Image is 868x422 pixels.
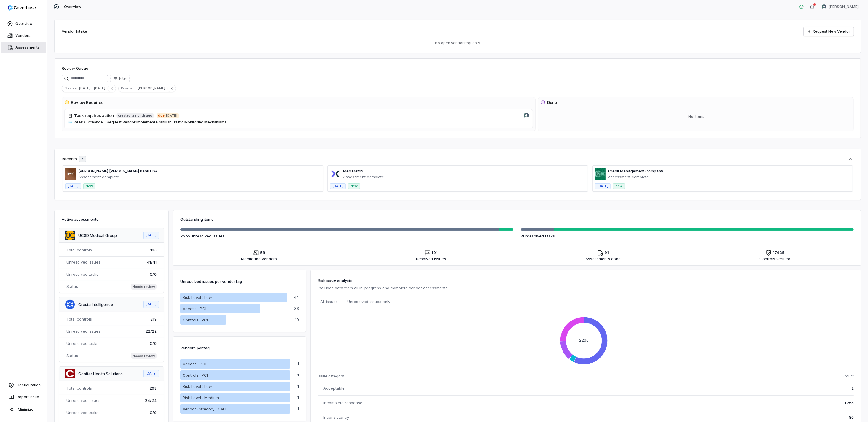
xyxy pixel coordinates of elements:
button: Robert VanMeeteren avatar[PERSON_NAME] [818,2,862,11]
p: 1 [297,407,299,411]
img: logo-D7KZi-bG.svg [8,5,36,11]
span: 101 [431,250,438,256]
p: Access : PCI [183,306,206,312]
a: Med Metrix [343,169,363,173]
a: [PERSON_NAME] [PERSON_NAME] bank USA [78,169,158,173]
h3: Review Required [71,100,104,106]
span: 17435 [773,250,784,256]
span: 1255 [844,400,854,406]
span: Filter [119,76,127,81]
a: Cresta Intelligence [78,302,113,307]
p: Controls : PCI [183,317,208,323]
a: Vendors [1,30,46,41]
h3: Done [547,100,557,106]
div: Recents [62,156,86,162]
span: · [104,120,105,125]
p: Vendors per tag [180,344,210,352]
p: 33 [294,307,299,310]
div: No items [541,109,852,124]
span: Assessments done [585,256,621,262]
span: Reviewer : [119,85,138,91]
span: due [158,113,165,118]
a: Credit Management Company [608,169,663,173]
span: 91 [604,250,609,256]
h4: Task requires action [74,113,114,119]
a: Robert VanMeeteren avatarTask requires actioncreateda month agodue[DATE]wenoexchange.comWENO Exch... [64,109,533,128]
h2: Vendor Intake [62,28,87,34]
span: Overview [64,4,81,9]
span: Created : [62,85,79,91]
span: Acceptable [323,385,345,391]
button: Recents3 [62,156,854,162]
span: All issues [320,299,338,304]
p: Controls : PCI [183,372,208,378]
span: [PERSON_NAME] [138,85,168,91]
span: [PERSON_NAME] [829,4,859,9]
p: Unresolved issues per vendor tag [180,277,242,285]
span: Monitoring vendors [241,256,277,262]
p: 1 [297,384,299,388]
h3: Risk issue analysis [318,277,854,283]
h3: Active assessments [62,216,161,222]
span: [DATE] - [DATE] [79,85,108,91]
span: Issue category [318,374,344,379]
p: Access : PCI [183,361,206,367]
text: 2200 [579,338,589,342]
p: 44 [294,295,299,299]
span: Incomplete response [323,400,362,406]
p: Risk Level : Low [183,383,212,389]
button: Minimize [2,404,45,415]
span: [DATE] [166,113,177,118]
p: Risk Level : Low [183,294,212,300]
button: Report Issue [2,392,45,402]
span: 1 [851,385,854,391]
p: 19 [295,318,299,322]
a: Conifer Health Solutions [78,371,123,376]
p: 1 [297,362,299,366]
span: created [118,113,131,118]
p: Includes data from all in-progress and complete vendor assessments [318,284,854,291]
span: 2252 [180,234,191,238]
span: a month ago [132,113,152,118]
a: Assessments [1,42,46,53]
span: Request Vendor Implement Granular Traffic Monitoring Mechanisms [107,120,227,124]
a: Overview [1,18,46,29]
p: Vendor Category : Cat B [183,406,228,412]
span: 2 [521,234,523,238]
h3: Outstanding items [180,216,854,222]
span: 58 [260,250,265,256]
a: Request New Vendor [804,27,854,36]
p: unresolved task s [521,233,854,239]
p: 1 [297,373,299,377]
p: unresolved issue s [180,233,514,239]
span: Unresolved issues only [347,299,390,305]
img: Robert VanMeeteren avatar [822,4,826,9]
span: 80 [849,414,854,420]
p: Risk Level : Medium [183,395,219,401]
p: 1 [297,396,299,399]
span: Controls verified [760,256,791,262]
span: Resolved issues [416,256,446,262]
h1: Review Queue [62,66,88,72]
a: UCSD Medical Group [78,233,117,238]
img: Robert VanMeeteren avatar [524,113,529,118]
span: Count [843,374,854,379]
button: Filter [110,75,130,82]
a: Configuration [2,380,45,391]
p: No open vendor requests [62,41,854,45]
span: 3 [82,157,84,161]
span: WENO Exchange [74,120,103,125]
span: Inconsistency [323,414,349,420]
